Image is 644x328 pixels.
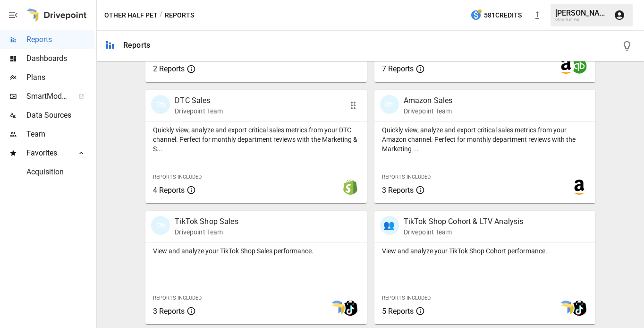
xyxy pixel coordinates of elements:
span: 4 Reports [153,186,185,195]
span: 5 Reports [382,307,414,316]
span: Reports [26,34,94,45]
span: 3 Reports [153,307,185,316]
img: quickbooks [572,59,587,74]
span: Acquisition [26,166,94,178]
img: smart model [330,301,345,316]
button: New version available, click to update! [528,6,547,25]
span: 2 Reports [153,64,185,73]
p: Amazon Sales [404,95,453,106]
span: Reports Included [153,174,202,180]
p: Quickly view, analyze and export critical sales metrics from your Amazon channel. Perfect for mon... [382,125,588,154]
p: Drivepoint Team [175,227,238,237]
span: Dashboards [26,53,94,64]
p: Drivepoint Team [404,227,524,237]
span: Reports Included [153,295,202,301]
p: View and analyze your TikTok Shop Sales performance. [153,246,359,256]
p: Drivepoint Team [175,106,223,116]
img: shopify [343,180,358,195]
span: Reports Included [382,174,431,180]
img: amazon [559,59,574,74]
div: Other Half Pet [555,17,608,22]
span: ™ [68,89,74,101]
button: 581Credits [466,7,525,24]
div: 🛍 [151,95,170,114]
img: tiktok [572,301,587,316]
span: 581 Credits [484,9,522,21]
span: Reports Included [382,295,431,301]
div: [PERSON_NAME] [555,9,608,17]
img: smart model [559,301,574,316]
p: View and analyze your TikTok Shop Cohort performance. [382,246,588,256]
p: TikTok Shop Sales [175,216,238,227]
span: Team [26,129,94,140]
div: 🛍 [151,216,170,235]
span: SmartModel [26,91,68,102]
div: 👥 [380,216,399,235]
p: TikTok Shop Cohort & LTV Analysis [404,216,524,227]
div: Reports [123,41,150,50]
span: Favorites [26,147,68,159]
div: / [160,9,163,21]
p: Drivepoint Team [404,106,453,116]
p: Quickly view, analyze and export critical sales metrics from your DTC channel. Perfect for monthl... [153,125,359,154]
img: tiktok [343,301,358,316]
p: DTC Sales [175,95,223,106]
button: Other Half Pet [104,9,158,21]
span: 3 Reports [382,186,414,195]
div: 🛍 [380,95,399,114]
img: amazon [572,180,587,195]
span: Plans [26,72,94,83]
span: 7 Reports [382,64,414,73]
span: Data Sources [26,110,94,121]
